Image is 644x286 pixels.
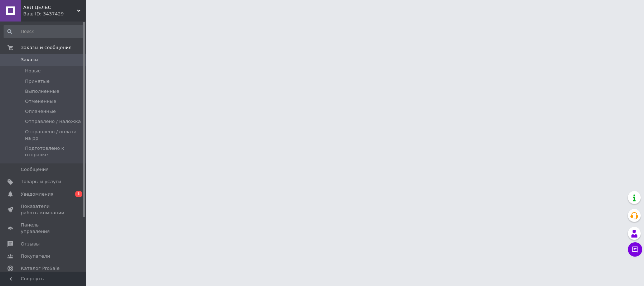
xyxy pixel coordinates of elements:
[21,178,61,185] span: Товары и услуги
[21,44,72,51] span: Заказы и сообщения
[25,145,83,158] span: Подготовлено к отправке
[75,191,82,197] span: 1
[25,78,50,85] span: Принятые
[21,191,53,197] span: Уведомления
[25,108,56,115] span: Оплаченные
[21,265,59,272] span: Каталог ProSale
[21,222,66,235] span: Панель управления
[21,166,49,173] span: Сообщения
[21,203,66,216] span: Показатели работы компании
[25,129,83,142] span: Отправлено / оплата на рр
[23,4,77,11] span: АВЛ ЦЕЛЬС
[23,11,86,17] div: Ваш ID: 3437429
[628,242,642,257] button: Чат с покупателем
[25,118,81,125] span: Отправлено / наложка
[21,57,38,63] span: Заказы
[25,98,56,105] span: Отмененные
[21,241,40,247] span: Отзывы
[25,88,59,95] span: Выполненные
[4,25,84,38] input: Поиск
[25,68,41,74] span: Новые
[21,253,50,259] span: Покупатели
